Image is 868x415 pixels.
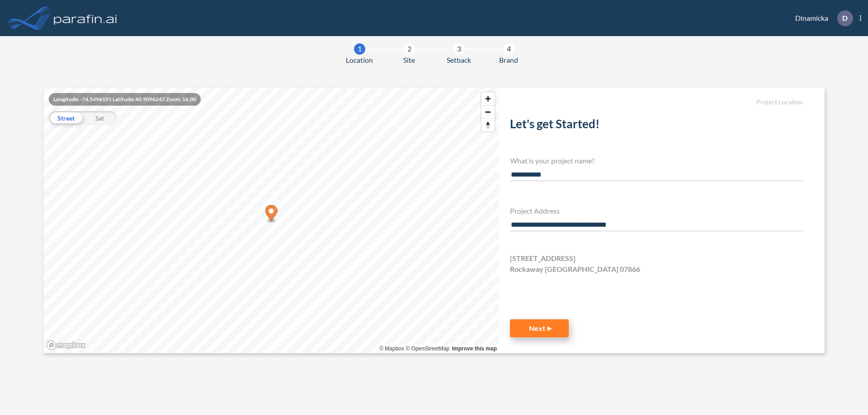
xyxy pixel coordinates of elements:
[379,345,404,352] a: Mapbox
[842,14,848,22] p: D
[510,117,803,135] h2: Let's get Started!
[447,55,471,65] span: Setback
[782,10,861,26] div: Dinamicka
[510,98,803,106] h5: Project Location
[481,106,495,118] span: Zoom out
[510,206,803,215] h4: Project Address
[499,55,518,65] span: Brand
[481,119,495,131] span: Reset bearing to north
[481,105,495,118] button: Zoom out
[403,55,415,65] span: Site
[510,253,576,264] span: [STREET_ADDRESS]
[406,345,449,352] a: OpenStreetMap
[43,88,499,353] canvas: Map
[49,111,83,125] div: Street
[83,111,117,125] div: Sat
[510,264,640,275] span: Rockaway [GEOGRAPHIC_DATA] 07866
[481,92,495,105] button: Zoom in
[346,55,373,65] span: Location
[510,319,569,337] button: Next
[510,156,803,165] h4: What is your project name?
[452,345,497,352] a: Improve this map
[354,43,365,55] div: 1
[404,43,415,55] div: 2
[49,93,201,106] div: Longitude: -74.5496101 Latitude: 40.9096247 Zoom: 16.00
[503,43,514,55] div: 4
[481,118,495,131] button: Reset bearing to north
[453,43,465,55] div: 3
[52,9,119,27] img: logo
[265,205,278,224] div: Map marker
[46,340,86,350] a: Mapbox homepage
